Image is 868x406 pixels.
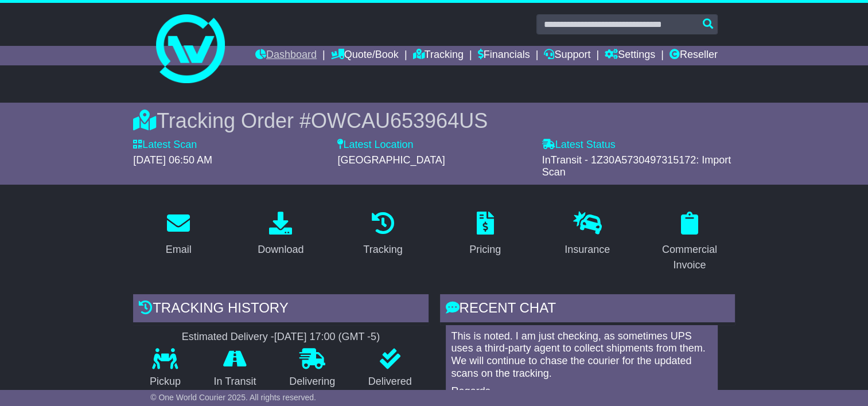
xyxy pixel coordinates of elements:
[356,208,410,261] a: Tracking
[469,242,501,257] div: Pricing
[133,139,197,151] label: Latest Scan
[337,139,413,151] label: Latest Location
[670,46,718,65] a: Reseller
[133,294,428,325] div: Tracking history
[158,208,199,261] a: Email
[462,208,508,261] a: Pricing
[337,154,445,166] span: [GEOGRAPHIC_DATA]
[133,108,735,133] div: Tracking Order #
[352,376,429,388] p: Delivered
[133,154,212,166] span: [DATE] 06:50 AM
[274,331,380,343] div: [DATE] 17:00 (GMT -5)
[544,46,590,65] a: Support
[605,46,655,65] a: Settings
[565,242,610,257] div: Insurance
[412,46,463,65] a: Tracking
[331,46,399,65] a: Quote/Book
[542,154,731,178] span: InTransit - 1Z30A5730497315172: Import Scan
[363,242,402,257] div: Tracking
[197,376,273,388] p: In Transit
[133,331,428,343] div: Estimated Delivery -
[150,393,316,402] span: © One World Courier 2025. All rights reserved.
[311,109,488,132] span: OWCAU653964US
[258,242,303,257] div: Download
[652,242,727,273] div: Commercial Invoice
[250,208,311,261] a: Download
[133,376,197,388] p: Pickup
[644,208,735,277] a: Commercial Invoice
[166,242,192,257] div: Email
[542,139,616,151] label: Latest Status
[451,330,712,380] p: This is noted. I am just checking, as sometimes UPS uses a third-party agent to collect shipments...
[255,46,317,65] a: Dashboard
[557,208,617,261] a: Insurance
[440,294,735,325] div: RECENT CHAT
[478,46,530,65] a: Financials
[273,376,352,388] p: Delivering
